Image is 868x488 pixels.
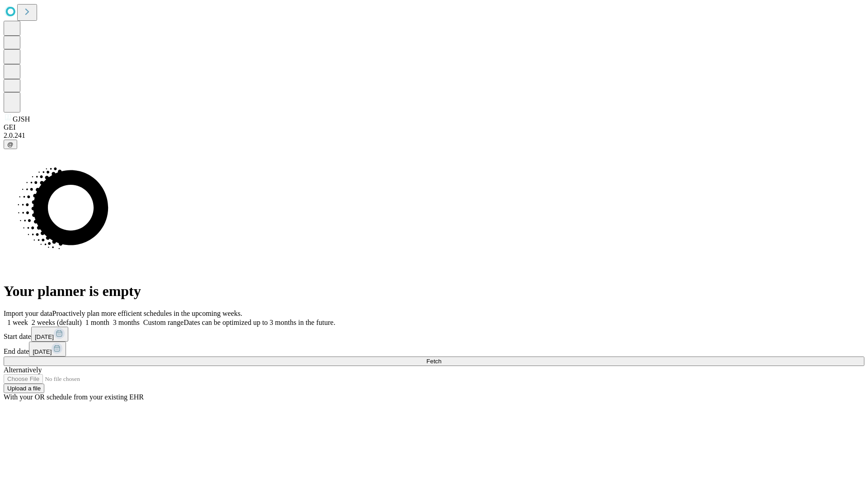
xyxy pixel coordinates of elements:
div: Start date [4,327,864,342]
span: Custom range [143,319,184,326]
span: GJSH [13,115,30,123]
div: GEI [4,123,864,131]
span: Alternatively [4,366,42,374]
span: Fetch [426,358,441,365]
span: With your OR schedule from your existing EHR [4,393,144,401]
button: @ [4,140,17,149]
span: 1 week [7,319,28,326]
div: End date [4,342,864,357]
span: Import your data [4,310,52,317]
span: [DATE] [33,348,52,355]
button: [DATE] [29,342,66,357]
span: @ [7,141,14,148]
button: Upload a file [4,384,44,393]
button: [DATE] [31,327,68,342]
div: 2.0.241 [4,131,864,140]
span: Dates can be optimized up to 3 months in the future. [184,319,335,326]
span: 1 month [85,319,109,326]
span: 3 months [113,319,140,326]
button: Fetch [4,357,864,366]
span: [DATE] [35,333,54,340]
span: 2 weeks (default) [32,319,82,326]
h1: Your planner is empty [4,283,864,300]
span: Proactively plan more efficient schedules in the upcoming weeks. [52,310,242,317]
